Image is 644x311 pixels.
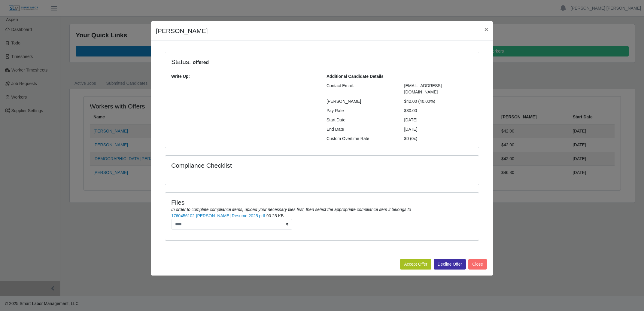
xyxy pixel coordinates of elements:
[434,259,466,270] button: Decline Offer
[171,213,265,218] a: 1760456102-[PERSON_NAME] Resume 2025.pdf
[400,108,478,114] div: $30.00
[171,74,190,79] b: Write Up:
[400,117,478,123] div: [DATE]
[404,127,418,132] span: [DATE]
[171,199,473,206] h4: Files
[322,108,400,114] div: Pay Rate
[322,126,400,133] div: End Date
[322,117,400,123] div: Start Date
[171,213,473,230] li: -
[327,74,384,79] b: Additional Candidate Details
[171,162,369,169] h4: Compliance Checklist
[322,98,400,105] div: [PERSON_NAME]
[480,21,493,37] button: Close
[468,259,487,270] button: Close
[171,58,395,66] h4: Status:
[485,26,488,33] span: ×
[400,259,431,270] button: Accept Offer
[191,59,211,66] span: offered
[156,26,208,36] h4: [PERSON_NAME]
[400,98,478,105] div: $42.00 (40.00%)
[266,213,284,218] span: 90.25 KB
[322,136,400,142] div: Custom Overtime Rate
[171,207,411,212] i: In order to complete compliance items, upload your necessary files first, then select the appropr...
[322,83,400,95] div: Contact Email:
[404,136,418,141] span: $0 (0x)
[404,83,442,94] span: [EMAIL_ADDRESS][DOMAIN_NAME]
